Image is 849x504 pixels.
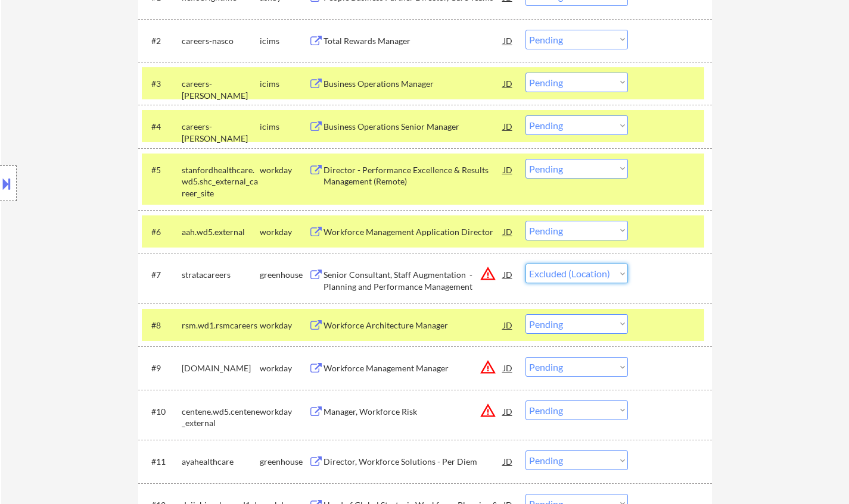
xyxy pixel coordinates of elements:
div: icims [260,78,309,90]
div: Workforce Management Manager [324,362,503,374]
div: Manager, Workforce Risk [324,406,503,418]
div: #9 [151,362,172,374]
div: JD [502,73,514,94]
button: warning_amber [480,265,496,282]
div: Director, Workforce Solutions - Per Diem [324,456,503,468]
div: icims [260,35,309,47]
div: #2 [151,35,172,47]
div: Director - Performance Excellence & Results Management (Remote) [324,164,503,187]
div: JD [502,314,514,336]
div: centene.wd5.centene_external [182,406,260,429]
div: JD [502,450,514,472]
div: #10 [151,406,172,418]
div: [DOMAIN_NAME] [182,362,260,374]
div: workday [260,320,309,331]
div: workday [260,226,309,238]
div: Workforce Architecture Manager [324,320,503,331]
div: careers-[PERSON_NAME] [182,121,260,144]
div: workday [260,164,309,176]
div: JD [502,357,514,378]
div: #11 [151,456,172,468]
div: JD [502,115,514,137]
div: JD [502,159,514,180]
div: rsm.wd1.rsmcareers [182,320,260,331]
div: JD [502,221,514,242]
div: ayahealthcare [182,456,260,468]
div: greenhouse [260,269,309,281]
div: aah.wd5.external [182,226,260,238]
div: workday [260,362,309,374]
div: Workforce Management Application Director [324,226,503,238]
div: #8 [151,320,172,331]
div: Business Operations Senior Manager [324,121,503,133]
div: Senior Consultant, Staff Augmentation - Planning and Performance Management [324,269,503,292]
div: greenhouse [260,456,309,468]
div: workday [260,406,309,418]
div: careers-[PERSON_NAME] [182,78,260,101]
div: JD [502,264,514,285]
div: stratacareers [182,269,260,281]
div: stanfordhealthcare.wd5.shc_external_career_site [182,164,260,199]
div: icims [260,121,309,133]
button: warning_amber [480,359,496,375]
div: JD [502,30,514,51]
div: Total Rewards Manager [324,35,503,47]
div: careers-nasco [182,35,260,47]
div: JD [502,400,514,422]
button: warning_amber [480,402,496,419]
div: Business Operations Manager [324,78,503,90]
